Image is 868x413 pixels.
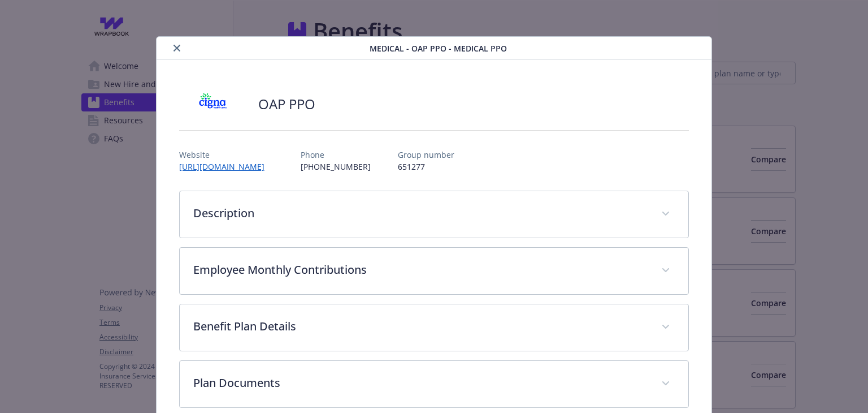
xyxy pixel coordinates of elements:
div: Employee Monthly Contributions [180,248,688,294]
p: Phone [301,149,371,161]
p: Website [179,149,274,161]
h2: OAP PPO [258,94,315,114]
button: close [170,41,184,55]
p: Description [193,205,647,222]
div: Plan Documents [180,361,688,407]
span: Medical - OAP PPO - Medical PPO [370,42,507,54]
p: [PHONE_NUMBER] [301,161,371,173]
p: Plan Documents [193,375,647,392]
a: [URL][DOMAIN_NAME] [179,161,274,172]
p: Benefit Plan Details [193,318,647,335]
div: Description [180,191,688,238]
img: CIGNA [179,87,247,121]
div: Benefit Plan Details [180,304,688,351]
p: Employee Monthly Contributions [193,261,647,278]
p: Group number [398,149,454,161]
p: 651277 [398,161,454,173]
